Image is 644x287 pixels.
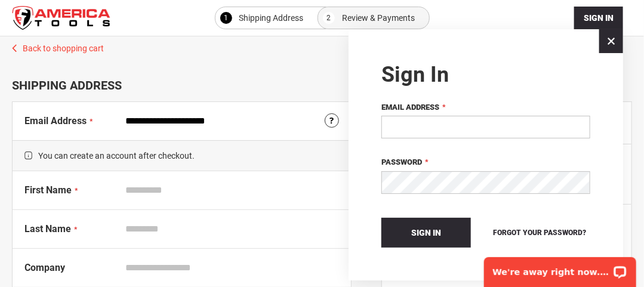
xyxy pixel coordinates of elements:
strong: Sign In [381,62,449,87]
span: Email Address [381,103,439,112]
span: Sign In [411,228,441,237]
iframe: LiveChat chat widget [476,249,644,287]
span: Forgot Your Password? [493,229,586,237]
a: Forgot Your Password? [489,226,590,239]
span: Password [381,158,422,166]
button: Sign In [381,218,471,248]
